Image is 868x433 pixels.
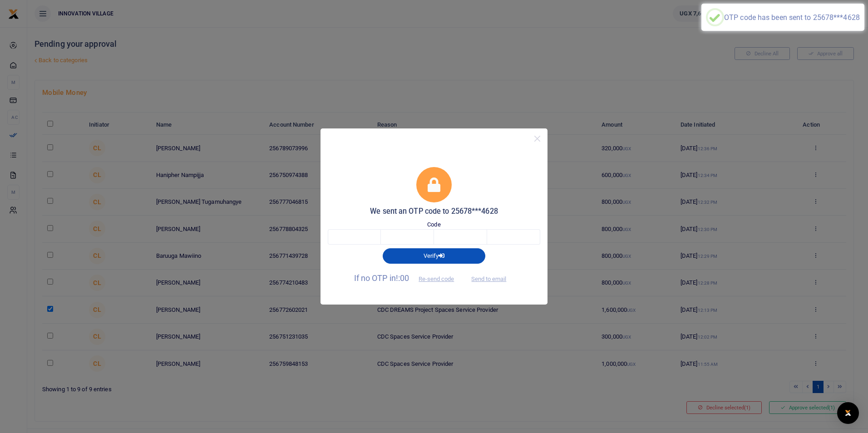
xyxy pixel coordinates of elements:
[724,13,860,22] div: OTP code has been sent to 25678***4628
[396,273,409,283] span: !:00
[837,402,859,424] div: Open Intercom Messenger
[427,220,440,229] label: Code
[531,132,544,145] button: Close
[383,248,485,264] button: Verify
[328,207,540,216] h5: We sent an OTP code to 25678***4628
[354,273,462,283] span: If no OTP in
